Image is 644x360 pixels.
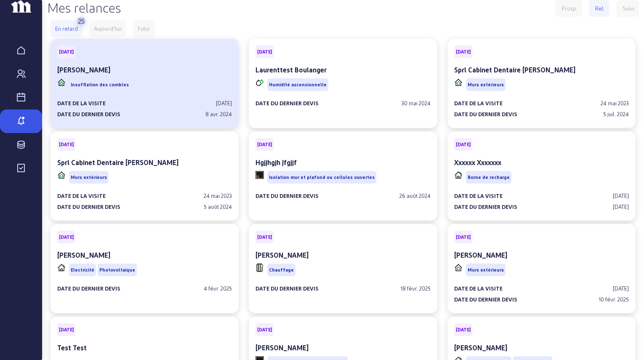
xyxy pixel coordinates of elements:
[454,192,503,200] div: Date de la visite
[204,203,232,211] div: 5 août 2024
[216,99,232,107] div: [DATE]
[456,141,471,147] span: [DATE]
[468,82,504,88] span: Murs extérieurs
[456,234,471,240] span: [DATE]
[454,344,507,352] cam-card-title: [PERSON_NAME]
[613,285,629,292] div: [DATE]
[456,327,471,333] span: [DATE]
[454,78,463,86] img: CIME
[255,158,297,166] cam-card-title: Hgjjhgjh Jfgjjf
[94,25,122,32] div: Aujourd'hui
[468,174,510,180] span: Borne de recharge
[71,267,94,273] span: Electricité
[255,78,264,87] img: HUM
[57,110,120,118] div: Date du dernier devis
[454,285,503,292] div: Date de la visite
[205,110,232,118] div: 8 avr. 2024
[601,99,629,107] div: 24 mai 2023
[255,192,319,200] div: Date du dernier devis
[204,285,232,292] div: 4 févr. 2025
[257,49,272,55] span: [DATE]
[595,5,605,12] div: Rel.
[55,25,78,32] div: En retard
[71,82,129,88] span: Insufflation des combles
[138,25,150,32] div: Futur
[269,82,327,88] span: Humidité ascensionnelle
[613,192,629,200] div: [DATE]
[456,49,471,55] span: [DATE]
[269,174,375,180] span: Isolation mur et plafond ou cellules ouvertes
[57,171,66,179] img: CIME
[255,171,264,179] img: CID
[57,158,178,166] cam-card-title: Sprl Cabinet Dentaire [PERSON_NAME]
[399,192,431,200] div: 26 août 2024
[255,251,309,259] cam-card-title: [PERSON_NAME]
[57,264,66,271] img: PVELEC
[402,99,431,107] div: 30 mai 2024
[255,285,319,292] div: Date du dernier devis
[59,49,74,55] span: [DATE]
[71,174,107,180] span: Murs extérieurs
[59,141,74,147] span: [DATE]
[57,285,120,292] div: Date du dernier devis
[57,78,66,86] img: CITI
[599,296,629,303] div: 10 févr. 2025
[57,66,110,74] cam-card-title: [PERSON_NAME]
[99,267,135,273] span: Photovoltaique
[623,5,634,12] div: Suivi
[454,264,463,271] img: CIME
[454,296,517,303] div: Date du dernier devis
[59,234,74,240] span: [DATE]
[613,203,629,211] div: [DATE]
[454,110,517,118] div: Date du dernier devis
[603,110,629,118] div: 5 juil. 2024
[57,344,87,352] cam-card-title: Test Test
[454,158,501,166] cam-card-title: Xxxxxx Xxxxxxx
[468,267,504,273] span: Murs extérieurs
[57,203,120,211] div: Date du dernier devis
[454,66,575,74] cam-card-title: Sprl Cabinet Dentaire [PERSON_NAME]
[57,192,106,200] div: Date de la visite
[57,99,106,107] div: Date de la visite
[255,99,319,107] div: Date du dernier devis
[257,327,272,333] span: [DATE]
[257,234,272,240] span: [DATE]
[59,327,74,333] span: [DATE]
[255,344,309,352] cam-card-title: [PERSON_NAME]
[269,267,294,273] span: Chauffage
[454,171,463,179] img: PVELEC
[255,66,327,74] cam-card-title: Laurenttest Boulanger
[78,14,85,26] div: 25
[562,5,577,12] div: Prosp.
[204,192,232,200] div: 24 mai 2023
[57,251,110,259] cam-card-title: [PERSON_NAME]
[255,264,264,272] img: HVAC
[454,99,503,107] div: Date de la visite
[257,141,272,147] span: [DATE]
[454,251,507,259] cam-card-title: [PERSON_NAME]
[400,285,431,292] div: 18 févr. 2025
[454,203,517,211] div: Date du dernier devis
